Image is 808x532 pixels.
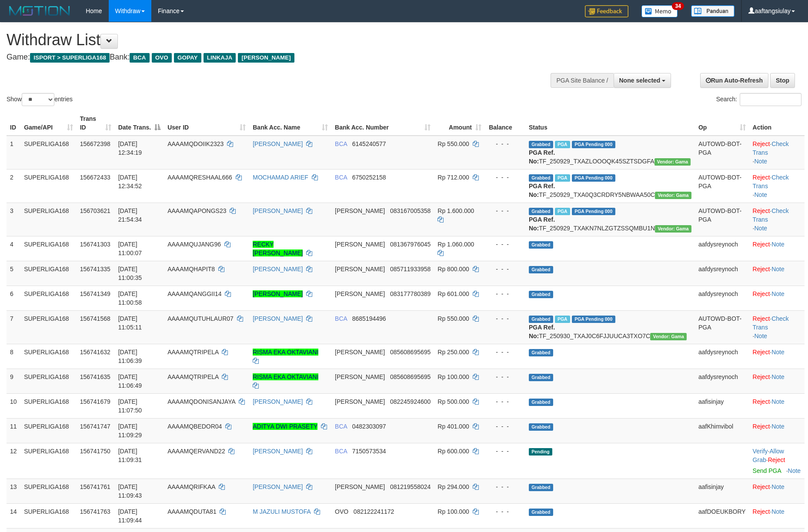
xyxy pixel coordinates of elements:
[115,111,164,136] th: Date Trans.: activate to sort column descending
[20,261,77,286] td: SUPERLIGA168
[7,236,20,261] td: 4
[118,423,142,439] span: [DATE] 11:09:29
[390,373,431,380] span: Copy 085608695695 to clipboard
[753,315,770,322] a: Reject
[253,508,311,515] a: M JAZULI MUSTOFA
[753,398,770,405] a: Reject
[749,310,805,344] td: · ·
[167,448,225,455] span: AAAAMQERVAND22
[788,467,801,474] a: Note
[529,141,553,148] span: Grabbed
[641,5,678,17] img: Button%20Memo.svg
[695,369,749,393] td: aafdysreynoch
[740,93,801,106] input: Search:
[352,423,386,430] span: Copy 0482303097 to clipboard
[525,310,695,344] td: TF_250930_TXAJ0C6FJJUUCA3TXO7C
[253,423,317,430] a: ADITYA DWI PRASETY
[20,136,77,170] td: SUPERLIGA168
[20,393,77,418] td: SUPERLIGA168
[167,266,215,273] span: AAAAMQHAPIT8
[655,192,691,199] span: Vendor URL: https://trx31.1velocity.biz
[7,53,530,62] h4: Game: Bank:
[488,507,522,516] div: - - -
[352,140,386,147] span: Copy 6145240577 to clipboard
[7,418,20,443] td: 11
[20,310,77,344] td: SUPERLIGA168
[335,174,347,181] span: BCA
[20,286,77,310] td: SUPERLIGA168
[118,207,142,223] span: [DATE] 21:54:34
[771,349,785,356] a: Note
[529,324,555,339] b: PGA Ref. No:
[529,174,553,182] span: Grabbed
[488,348,522,356] div: - - -
[7,443,20,479] td: 12
[529,316,553,323] span: Grabbed
[695,418,749,443] td: aafKhimvibol
[118,174,142,190] span: [DATE] 12:34:52
[488,447,522,456] div: - - -
[335,349,385,356] span: [PERSON_NAME]
[437,174,469,181] span: Rp 712.000
[437,373,469,380] span: Rp 100.000
[695,111,749,136] th: Op: activate to sort column ascending
[695,203,749,236] td: AUTOWD-BOT-PGA
[167,508,217,515] span: AAAAMQDUTA81
[335,315,347,322] span: BCA
[437,315,469,322] span: Rp 550.000
[771,423,785,430] a: Note
[80,423,110,430] span: 156741747
[695,393,749,418] td: aafisinjay
[335,241,385,248] span: [PERSON_NAME]
[749,169,805,203] td: · ·
[167,241,221,248] span: AAAAMQUJANG96
[749,344,805,369] td: ·
[753,290,770,297] a: Reject
[253,448,303,455] a: [PERSON_NAME]
[152,53,172,63] span: OVO
[753,266,770,273] a: Reject
[771,290,785,297] a: Note
[749,136,805,170] td: · ·
[614,73,671,88] button: None selected
[700,73,768,88] a: Run Auto-Refresh
[555,141,570,148] span: Marked by aafsoycanthlai
[525,111,695,136] th: Status
[753,448,784,463] span: ·
[555,316,570,323] span: Marked by aafsoycanthlai
[753,448,784,463] a: Allow Grab
[7,310,20,344] td: 7
[118,483,142,499] span: [DATE] 11:09:43
[488,482,522,491] div: - - -
[118,140,142,156] span: [DATE] 12:34:19
[437,290,469,297] span: Rp 601.000
[771,373,785,380] a: Note
[118,448,142,463] span: [DATE] 11:09:31
[437,349,469,356] span: Rp 250.000
[253,266,303,273] a: [PERSON_NAME]
[749,286,805,310] td: ·
[525,136,695,170] td: TF_250929_TXAZLOOOQK45SZTSDGFA
[771,398,785,405] a: Note
[488,140,522,148] div: - - -
[7,344,20,369] td: 8
[753,423,770,430] a: Reject
[118,241,142,256] span: [DATE] 11:00:07
[755,225,768,232] a: Note
[768,456,785,463] a: Reject
[253,174,308,181] a: MOCHAMAD ARIEF
[118,373,142,389] span: [DATE] 11:06:49
[20,479,77,503] td: SUPERLIGA168
[20,203,77,236] td: SUPERLIGA168
[174,53,201,63] span: GOPAY
[331,111,434,136] th: Bank Acc. Number: activate to sort column ascending
[488,240,522,249] div: - - -
[335,290,385,297] span: [PERSON_NAME]
[130,53,149,63] span: BCA
[749,503,805,528] td: ·
[437,423,469,430] span: Rp 401.000
[753,467,781,474] a: Send PGA
[30,53,110,63] span: ISPORT > SUPERLIGA168
[529,208,553,215] span: Grabbed
[118,315,142,331] span: [DATE] 11:05:11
